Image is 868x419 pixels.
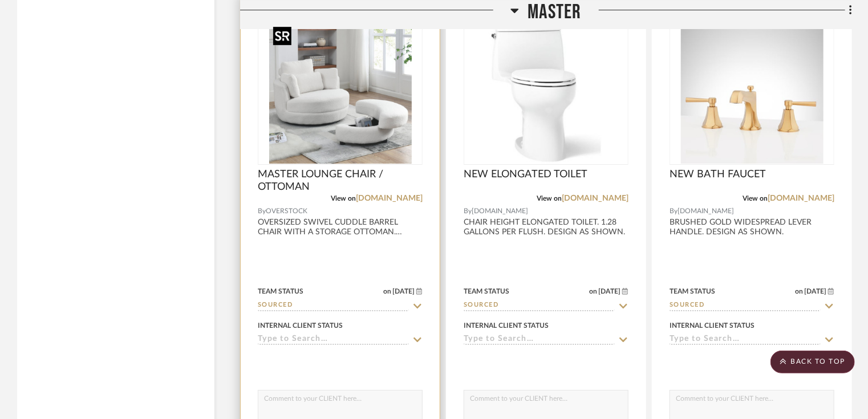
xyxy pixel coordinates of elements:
[796,288,804,295] span: on
[258,335,409,345] input: Type to Search…
[464,300,615,311] input: Type to Search…
[258,320,343,331] div: Internal Client Status
[670,335,821,345] input: Type to Search…
[384,288,392,295] span: on
[464,21,628,164] div: 0
[590,288,598,295] span: on
[258,21,422,164] div: 0
[392,287,416,295] span: [DATE]
[258,300,409,311] input: Type to Search…
[770,351,855,373] scroll-to-top-button: BACK TO TOP
[464,168,587,181] span: NEW ELONGATED TOILET
[670,300,821,311] input: Type to Search…
[743,195,768,202] span: View on
[670,206,678,217] span: By
[464,286,509,296] div: Team Status
[670,168,766,181] span: NEW BATH FAUCET
[472,206,528,217] span: [DOMAIN_NAME]
[768,194,834,202] a: [DOMAIN_NAME]
[670,320,755,331] div: Internal Client Status
[464,206,472,217] span: By
[269,21,412,164] img: MASTER LOUNGE CHAIR / OTTOMAN
[475,21,618,164] img: NEW ELONGATED TOILET
[464,335,615,345] input: Type to Search…
[258,206,266,217] span: By
[537,195,562,202] span: View on
[598,287,622,295] span: [DATE]
[681,21,824,164] img: NEW BATH FAUCET
[464,320,549,331] div: Internal Client Status
[331,195,356,202] span: View on
[562,194,628,202] a: [DOMAIN_NAME]
[266,206,307,217] span: OVERSTOCK
[670,286,715,296] div: Team Status
[804,287,828,295] span: [DATE]
[258,286,303,296] div: Team Status
[356,194,423,202] a: [DOMAIN_NAME]
[258,168,423,193] span: MASTER LOUNGE CHAIR / OTTOMAN
[678,206,734,217] span: [DOMAIN_NAME]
